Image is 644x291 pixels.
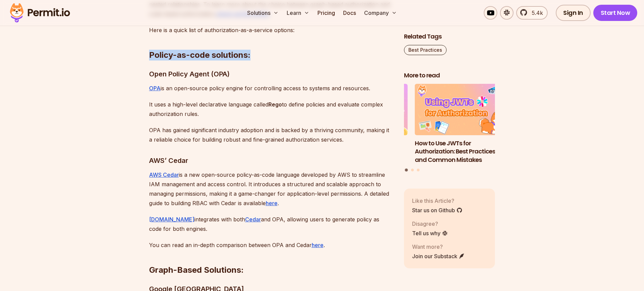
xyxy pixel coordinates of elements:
[268,101,282,108] strong: Rego
[312,242,324,248] a: here
[412,242,465,250] p: Want more?
[412,252,465,260] a: Join our Substack
[266,200,278,207] a: here
[149,69,393,79] h3: Open Policy Agent (OPA)
[411,168,414,171] button: Go to slide 2
[316,139,408,156] h3: A Guide to Bearer Tokens: JWT vs. Opaque Tokens
[149,25,393,35] p: Here is a quick list of authorization-as-a-service options:
[149,155,393,166] h3: AWS’ Cedar
[361,6,400,20] button: Company
[245,216,261,223] a: Cedar
[528,9,543,17] span: 5.4k
[149,238,393,275] h2: Graph-Based Solutions:
[149,240,393,250] p: You can read an in-depth comparison between OPA and Cedar .
[316,84,408,164] li: 3 of 3
[556,5,591,21] a: Sign In
[284,6,312,20] button: Learn
[412,219,448,227] p: Disagree?
[315,6,338,20] a: Pricing
[404,32,495,41] h2: Related Tags
[244,6,281,20] button: Solutions
[404,45,447,55] a: Best Practices
[415,84,506,164] a: How to Use JWTs for Authorization: Best Practices and Common MistakesHow to Use JWTs for Authoriz...
[149,171,179,178] a: AWS Cedar
[404,71,495,80] h2: More to read
[415,139,506,164] h3: How to Use JWTs for Authorization: Best Practices and Common Mistakes
[405,168,408,171] button: Go to slide 1
[149,83,393,93] p: is an open-source policy engine for controlling access to systems and resources.
[412,206,462,214] a: Star us on Github
[149,100,393,119] p: It uses a high-level declarative language called to define policies and evaluate complex authoriz...
[149,85,161,92] a: OPA
[412,196,462,204] p: Like this Article?
[149,125,393,144] p: OPA has gained significant industry adoption and is backed by a thriving community, making it a r...
[417,168,420,171] button: Go to slide 3
[340,6,359,20] a: Docs
[516,6,548,20] a: 5.4k
[316,84,408,135] img: A Guide to Bearer Tokens: JWT vs. Opaque Tokens
[149,23,393,60] h2: Policy-as-code solutions:
[149,170,393,208] p: is a new open-source policy-as-code language developed by AWS to streamline IAM management and ac...
[149,215,393,234] p: integrates with both and OPA, allowing users to generate policy as code for both engines.
[415,84,506,164] li: 1 of 3
[7,1,73,24] img: Permit logo
[149,216,194,223] a: [DOMAIN_NAME]
[415,84,506,135] img: How to Use JWTs for Authorization: Best Practices and Common Mistakes
[404,84,495,172] div: Posts
[593,5,638,21] a: Start Now
[412,229,448,237] a: Tell us why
